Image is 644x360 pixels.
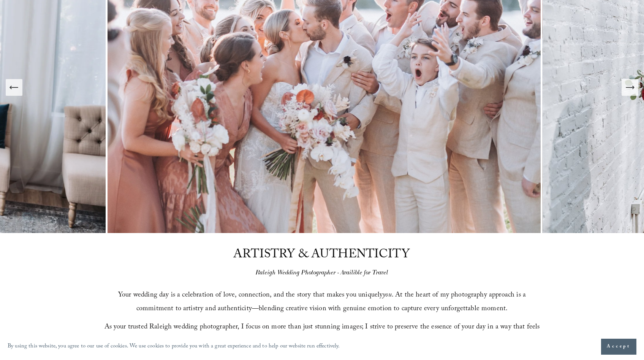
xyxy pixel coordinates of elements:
[607,343,631,350] span: Accept
[622,79,638,96] button: Next Slide
[8,341,340,352] p: By using this website, you agree to our use of cookies. We use cookies to provide you with a grea...
[383,290,391,301] em: you
[118,290,528,315] span: Your wedding day is a celebration of love, connection, and the story that makes you uniquely . At...
[233,245,410,266] span: ARTISTRY & AUTHENTICITY
[601,339,636,355] button: Accept
[256,269,388,276] em: Raleigh Wedding Photographer - Availible for Travel
[6,79,22,96] button: Previous Slide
